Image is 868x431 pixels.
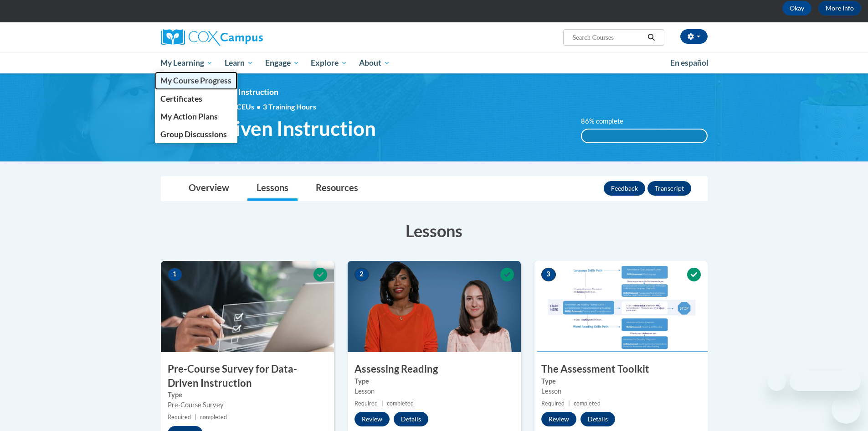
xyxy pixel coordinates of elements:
[168,390,327,400] label: Type
[354,400,378,407] span: Required
[832,395,861,424] iframe: Button to launch messaging window
[353,52,396,73] a: About
[160,76,231,85] span: My Course Progress
[571,32,644,43] input: Search Courses
[265,57,299,68] span: Engage
[305,52,353,73] a: Explore
[541,268,556,281] span: 3
[354,268,369,281] span: 2
[160,94,202,104] span: Certificates
[782,1,812,16] button: Okay
[161,362,334,390] h3: Pre-Course Survey for Data-Driven Instruction
[541,376,701,386] label: Type
[221,102,263,112] span: 0.30 CEUs
[168,268,182,281] span: 1
[534,362,708,376] h3: The Assessment Toolkit
[381,400,383,407] span: |
[168,400,327,410] div: Pre-Course Survey
[790,371,861,391] iframe: Message from company
[168,414,191,421] span: Required
[387,400,414,407] span: completed
[541,386,701,396] div: Lesson
[155,90,238,108] a: Certificates
[155,72,238,89] a: My Course Progress
[818,1,861,16] a: More Info
[534,261,708,352] img: Course Image
[647,181,691,196] button: Transcript
[680,29,708,44] button: Account Settings
[195,414,196,421] span: |
[354,376,514,386] label: Type
[307,177,367,201] a: Resources
[180,177,238,201] a: Overview
[348,261,521,352] img: Course Image
[161,29,263,46] img: Cox Campus
[768,373,786,391] iframe: Close message
[394,412,428,426] button: Details
[354,386,514,396] div: Lesson
[541,412,576,426] button: Review
[259,52,305,73] a: Engage
[354,412,390,426] button: Review
[604,181,645,196] button: Feedback
[219,52,259,73] a: Learn
[161,261,334,352] img: Course Image
[155,108,238,125] a: My Action Plans
[155,125,238,143] a: Group Discussions
[581,116,633,126] label: 86% complete
[263,102,316,111] span: 3 Training Hours
[541,400,565,407] span: Required
[670,58,709,68] span: En español
[155,52,219,73] a: My Learning
[225,57,253,68] span: Learn
[247,177,298,201] a: Lessons
[160,57,213,68] span: My Learning
[160,112,218,121] span: My Action Plans
[644,32,658,43] button: Search
[568,400,570,407] span: |
[664,53,714,73] a: En español
[257,102,261,111] span: •
[160,130,227,139] span: Group Discussions
[311,57,347,68] span: Explore
[348,362,521,376] h3: Assessing Reading
[580,412,615,426] button: Details
[574,400,601,407] span: completed
[582,130,707,142] div: 100%
[161,219,708,242] h3: Lessons
[147,52,721,73] div: Main menu
[161,29,334,46] a: Cox Campus
[161,116,376,140] span: Data-Driven Instruction
[200,414,227,421] span: completed
[359,57,390,68] span: About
